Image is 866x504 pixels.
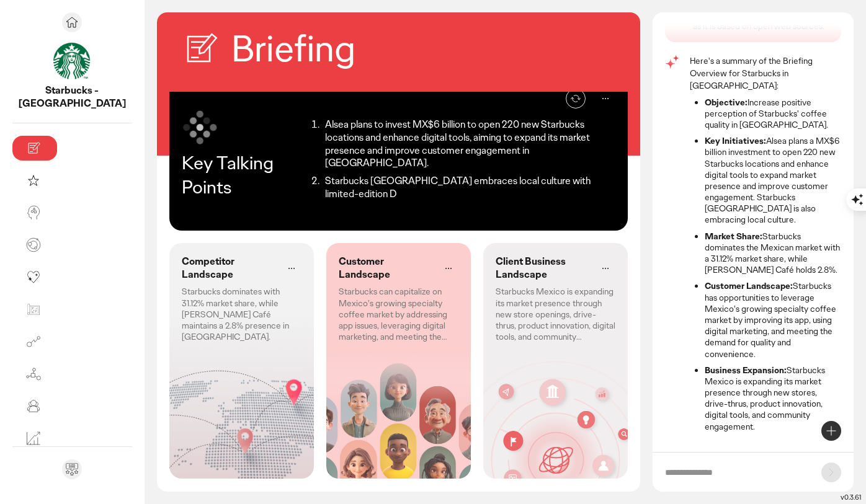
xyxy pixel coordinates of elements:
[182,255,277,281] p: Competitor Landscape
[705,135,841,226] li: Alsea plans a MX$6 billion investment to open 220 new Starbucks locations and enhance digital too...
[321,118,615,170] li: Alsea plans to invest MX$6 billion to open 220 new Starbucks locations and enhance digital tools,...
[566,89,586,108] button: Refresh
[50,40,94,84] img: project avatar
[12,84,132,110] p: Starbucks - Mexico
[339,255,434,281] p: Customer Landscape
[483,243,628,479] div: Client Business Landscape: Starbucks Mexico is expanding its market presence through new store op...
[705,231,762,242] strong: Market Share:
[169,243,314,479] div: Competitor Landscape: Starbucks dominates with 31.12% market share, while Cielito Querido Café ma...
[321,175,615,201] li: Starbucks [GEOGRAPHIC_DATA] embraces local culture with limited-edition D
[705,280,841,359] li: Starbucks has opportunities to leverage Mexico's growing specialty coffee market by improving its...
[705,231,841,276] li: Starbucks dominates the Mexican market with a 31.12% market share, while [PERSON_NAME] Café holds...
[496,286,615,342] p: Starbucks Mexico is expanding its market presence through new store openings, drive-thrus, produc...
[182,151,305,199] p: Key Talking Points
[705,135,766,146] strong: Key Initiatives:
[231,25,355,73] h2: Briefing
[705,97,841,131] li: Increase positive perception of Starbucks' coffee quality in [GEOGRAPHIC_DATA].
[705,97,748,108] strong: Objective:
[705,365,787,376] strong: Business Expansion:
[182,286,301,342] p: Starbucks dominates with 31.12% market share, while [PERSON_NAME] Café maintains a 2.8% presence ...
[182,108,219,146] img: symbol
[690,55,841,92] p: Here's a summary of the Briefing Overview for Starbucks in [GEOGRAPHIC_DATA]:
[326,243,471,479] div: Customer Landscape: Starbucks can capitalize on Mexico's growing specialty coffee market by addre...
[705,365,841,432] li: Starbucks Mexico is expanding its market presence through new stores, drive-thrus, product innova...
[339,286,458,342] p: Starbucks can capitalize on Mexico's growing specialty coffee market by addressing app issues, le...
[62,459,82,479] div: Send feedback
[496,255,591,281] p: Client Business Landscape
[705,280,793,291] strong: Customer Landscape:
